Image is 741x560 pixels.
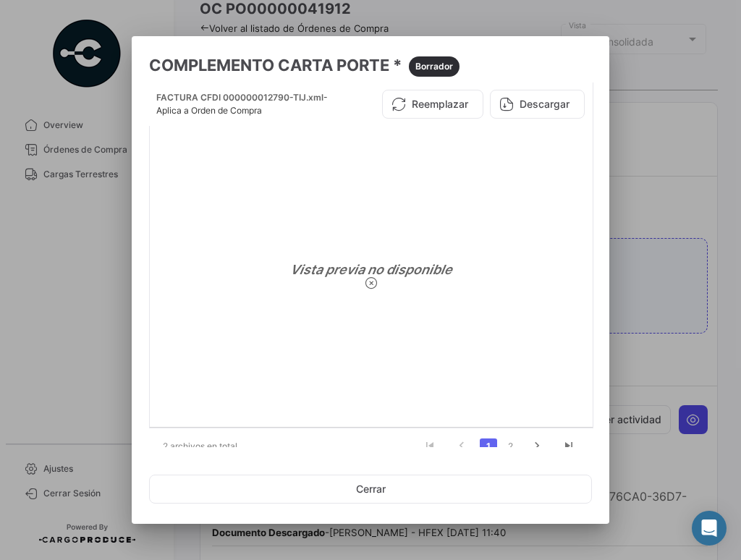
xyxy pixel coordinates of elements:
[416,438,444,454] a: go to first page
[156,92,323,103] span: FACTURA CFDI 000000012790-TIJ.xml
[555,438,583,454] a: go to last page
[415,60,453,73] span: Borrador
[149,54,592,77] h3: COMPLEMENTO CARTA PORTE *
[480,438,497,454] a: 1
[478,434,499,459] li: page 1
[523,438,551,454] a: go to next page
[692,511,727,546] div: Abrir Intercom Messenger
[499,434,521,459] li: page 2
[501,438,519,454] a: 2
[149,428,268,464] div: 2 archivos en total
[149,475,592,504] button: Cerrar
[448,438,475,454] a: go to previous page
[156,132,587,421] div: Vista previa no disponible
[490,90,585,119] button: Descargar
[382,90,483,119] button: Reemplazar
